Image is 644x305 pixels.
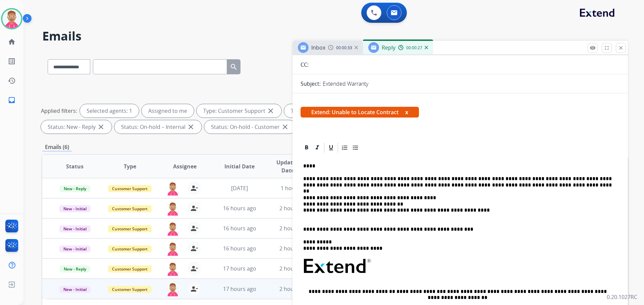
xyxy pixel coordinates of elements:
[42,143,72,151] p: Emails (6)
[223,225,256,232] span: 16 hours ago
[108,245,152,252] span: Customer Support
[323,80,368,88] p: Extended Warranty
[301,80,321,88] p: Subject:
[279,245,310,252] span: 2 hours ago
[406,45,422,51] span: 00:00:27
[281,123,289,131] mat-icon: close
[190,204,198,212] mat-icon: person_remove
[8,96,16,104] mat-icon: inbox
[59,286,91,293] span: New - Initial
[108,265,152,273] span: Customer Support
[166,262,179,276] img: agent-avatar
[97,123,105,131] mat-icon: close
[108,286,152,293] span: Customer Support
[190,264,198,273] mat-icon: person_remove
[607,293,637,301] p: 0.20.1027RC
[405,108,408,116] button: x
[80,104,139,118] div: Selected agents: 1
[223,265,256,272] span: 17 hours ago
[173,162,197,170] span: Assignee
[267,107,275,115] mat-icon: close
[301,61,309,69] p: CC:
[166,181,179,196] img: agent-avatar
[166,202,179,216] img: agent-avatar
[336,45,352,51] span: 00:00:33
[166,222,179,236] img: agent-avatar
[114,120,202,134] div: Status: On-hold – Internal
[312,143,322,153] div: Italic
[166,282,179,296] img: agent-avatar
[166,242,179,256] img: agent-avatar
[223,245,256,252] span: 16 hours ago
[618,45,624,51] mat-icon: close
[190,184,198,192] mat-icon: person_remove
[279,285,310,293] span: 2 hours ago
[340,143,350,153] div: Ordered List
[108,185,152,192] span: Customer Support
[279,225,310,232] span: 2 hours ago
[279,205,310,212] span: 2 hours ago
[8,77,16,85] mat-icon: history
[190,285,198,293] mat-icon: person_remove
[223,205,256,212] span: 16 hours ago
[41,107,77,115] p: Applied filters:
[197,104,281,118] div: Type: Customer Support
[42,29,628,43] h2: Emails
[231,184,248,192] span: [DATE]
[326,143,336,153] div: Underline
[590,45,596,51] mat-icon: remove_red_eye
[8,38,16,46] mat-icon: home
[311,44,325,51] span: Inbox
[41,120,112,134] div: Status: New - Reply
[284,104,372,118] div: Type: Shipping Protection
[279,265,310,272] span: 2 hours ago
[230,63,238,71] mat-icon: search
[382,44,395,51] span: Reply
[59,245,91,252] span: New - Initial
[124,162,136,170] span: Type
[108,205,152,212] span: Customer Support
[301,107,419,118] span: Extend: Unable to Locate Contract
[224,162,255,170] span: Initial Date
[273,158,303,174] span: Updated Date
[187,123,195,131] mat-icon: close
[302,143,312,153] div: Bold
[59,225,91,232] span: New - Initial
[59,205,91,212] span: New - Initial
[66,162,84,170] span: Status
[223,285,256,293] span: 17 hours ago
[60,185,90,192] span: New - Reply
[142,104,194,118] div: Assigned to me
[604,45,610,51] mat-icon: fullscreen
[8,57,16,65] mat-icon: list_alt
[190,244,198,252] mat-icon: person_remove
[60,265,90,273] span: New - Reply
[108,225,152,232] span: Customer Support
[2,9,21,28] img: avatar
[190,224,198,232] mat-icon: person_remove
[204,120,296,134] div: Status: On-hold - Customer
[351,143,361,153] div: Bullet List
[281,184,308,192] span: 1 hour ago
